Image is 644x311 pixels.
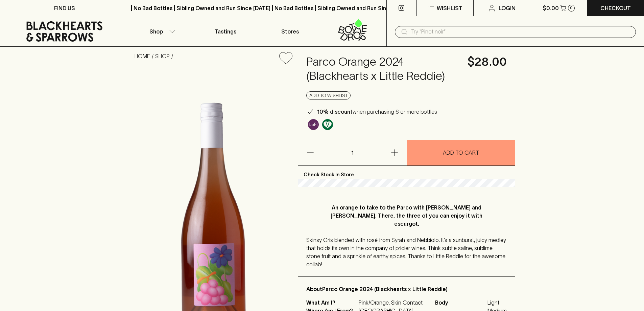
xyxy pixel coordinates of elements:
button: Add to wishlist [306,91,351,99]
a: Tastings [193,16,258,46]
p: Shop [149,27,163,36]
p: FIND US [54,4,75,12]
p: $0.00 [543,4,559,12]
button: Shop [129,16,193,46]
p: ADD TO CART [443,149,479,157]
p: Checkout [600,4,631,12]
p: 0 [570,6,573,10]
h4: Parco Orange 2024 (Blackhearts x Little Reddie) [306,55,459,83]
h4: $28.00 [468,55,507,69]
p: What Am I? [306,298,357,307]
a: SHOP [155,53,170,59]
p: Wishlist [437,4,462,12]
p: An orange to take to the Parco with [PERSON_NAME] and [PERSON_NAME]. There, the three of you can ... [320,203,493,228]
img: Lo-Fi [308,119,319,130]
p: Check Stock In Store [298,166,515,179]
a: HOME [135,53,150,59]
button: Add to wishlist [277,49,295,67]
a: Some may call it natural, others minimum intervention, either way, it’s hands off & maybe even a ... [306,117,320,132]
img: Vegan [322,119,333,130]
p: when purchasing 6 or more bottles [317,108,437,116]
p: 1 [344,140,360,165]
a: Stores [258,16,322,46]
p: Tastings [215,27,236,36]
b: 10% discount [317,109,353,115]
p: Login [499,4,516,12]
p: About Parco Orange 2024 (Blackhearts x Little Reddie) [306,285,507,293]
span: Skinsy Gris blended with rosé from Syrah and Nebbiolo. It’s a sunburst, juicy medley that holds i... [306,237,506,267]
p: Pink/Orange, Skin Contact [359,298,427,307]
input: Try "Pinot noir" [411,26,630,37]
p: Stores [281,27,299,36]
button: ADD TO CART [407,140,515,165]
a: Made without the use of any animal products. [320,117,335,132]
